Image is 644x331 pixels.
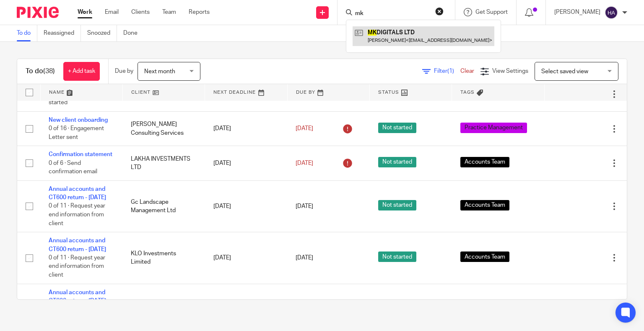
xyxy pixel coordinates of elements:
a: To do [17,25,37,41]
span: [DATE] [296,160,313,166]
span: [DATE] [296,255,313,261]
a: Confirmation statement [49,151,112,157]
span: Next month [144,69,175,74]
span: 0 of 16 · Engagement Letter sent [49,126,104,140]
p: Due by [115,67,133,75]
p: [PERSON_NAME] [554,8,600,16]
span: 0 of 6 · Send confirmation email [49,160,97,175]
span: 0 of 4 · Inform client task started [49,91,112,106]
span: 0 of 11 · Request year end information from client [49,255,105,278]
a: + Add task [63,62,100,81]
button: Clear [435,7,444,15]
a: Email [105,8,119,16]
a: Reports [189,8,210,16]
a: Annual accounts and CT600 return - [DATE] [49,238,106,252]
span: 0 of 11 · Request year end information from client [49,203,105,226]
a: Snoozed [87,25,117,41]
img: svg%3E [605,6,618,19]
a: Clear [460,68,474,74]
a: Done [123,25,144,41]
span: Filter [434,68,460,74]
span: Get Support [475,9,508,15]
input: Search [354,10,430,18]
span: [DATE] [296,203,313,209]
a: Annual accounts and CT600 return - [DATE] [49,186,106,200]
a: Annual accounts and CT600 return - [DATE] [49,290,106,304]
span: Accounts Team [460,157,509,167]
span: Not started [378,157,416,167]
td: [DATE] [205,232,287,284]
a: Clients [131,8,150,16]
span: Accounts Team [460,200,509,210]
td: [DATE] [205,146,287,180]
span: View Settings [492,68,528,74]
a: Reassigned [44,25,81,41]
span: Not started [378,251,416,262]
td: LAKHA INVESTMENTS LTD [122,146,205,180]
span: Accounts Team [460,251,509,262]
span: [DATE] [296,126,313,131]
a: Team [162,8,176,16]
span: (38) [43,68,55,74]
span: Not started [378,200,416,210]
td: [DATE] [205,111,287,146]
img: Pixie [17,7,59,18]
td: Gc Landscape Management Ltd [122,180,205,232]
span: Not started [378,123,416,133]
td: [DATE] [205,180,287,232]
td: [PERSON_NAME] Consulting Services [122,111,205,146]
span: Practice Management [460,123,527,133]
h1: To do [26,67,55,76]
span: (1) [447,68,454,74]
a: Work [78,8,92,16]
td: KLO Investments Limited [122,232,205,284]
span: Select saved view [541,69,588,74]
span: Tags [460,90,475,95]
a: New client onboarding [49,117,108,123]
